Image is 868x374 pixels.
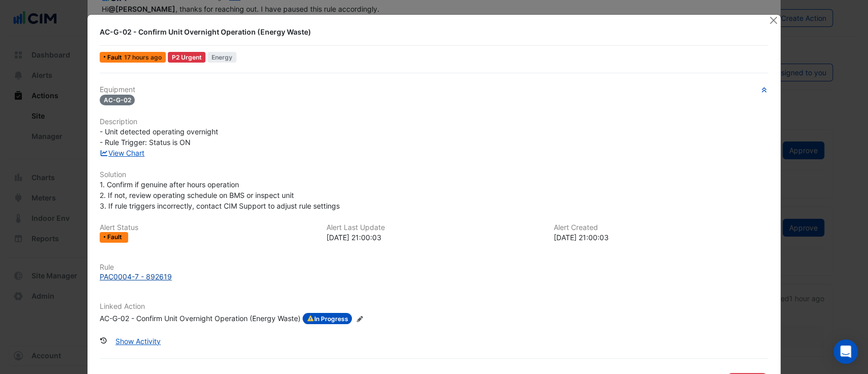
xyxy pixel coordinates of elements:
h6: Solution [100,170,769,179]
fa-icon: Edit Linked Action [356,315,364,323]
button: Show Activity [109,332,167,350]
h6: Alert Created [554,223,769,232]
div: Open Intercom Messenger [833,339,858,364]
span: Fault [107,54,124,61]
span: Tue 07-Oct-2025 21:00 AEDT [124,53,162,61]
h6: Alert Last Update [326,223,542,232]
div: AC-G-02 - Confirm Unit Overnight Operation (Energy Waste) [100,313,301,324]
button: Close [768,15,779,25]
span: - Unit detected operating overnight - Rule Trigger: Status is ON [100,127,218,147]
div: PAC0004-7 - 892619 [100,271,172,282]
a: View Chart [100,149,145,157]
span: AC-G-02 [100,95,135,105]
h6: Alert Status [100,223,315,232]
h6: Description [100,118,769,126]
div: AC-G-02 - Confirm Unit Overnight Operation (Energy Waste) [100,27,757,37]
div: [DATE] 21:00:03 [554,232,769,243]
div: P2 Urgent [168,52,206,63]
span: Energy [207,52,236,63]
div: [DATE] 21:00:03 [326,232,542,243]
a: PAC0004-7 - 892619 [100,271,769,282]
h6: Equipment [100,85,769,94]
span: Fault [107,234,124,240]
span: In Progress [303,313,352,324]
span: 1. Confirm if genuine after hours operation 2. If not, review operating schedule on BMS or inspec... [100,180,340,210]
h6: Rule [100,263,769,272]
h6: Linked Action [100,302,769,311]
